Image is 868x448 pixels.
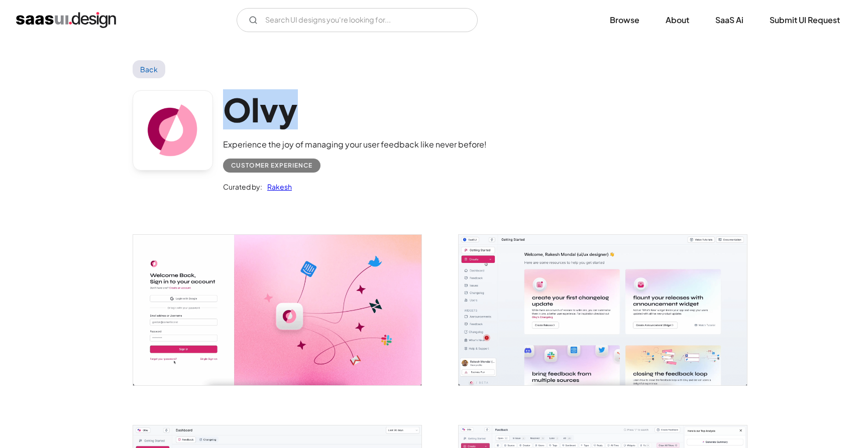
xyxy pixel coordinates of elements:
[133,60,165,78] a: Back
[16,12,116,28] a: home
[654,9,701,31] a: About
[223,90,487,129] h1: Olvy
[223,138,487,151] div: Experience the joy of managing your user feedback like never before!
[223,181,262,193] div: Curated by:
[757,9,852,31] a: Submit UI Request
[459,235,747,385] img: 64151e20babae48621cbc73d_Olvy%20Getting%20Started.png
[133,235,421,385] img: 64151e20babae4e17ecbc73e_Olvy%20Sign%20In.png
[459,235,747,385] a: open lightbox
[231,160,312,172] div: Customer Experience
[133,235,421,385] a: open lightbox
[598,9,652,31] a: Browse
[237,8,478,32] form: Email Form
[703,9,755,31] a: SaaS Ai
[237,8,478,32] input: Search UI designs you're looking for...
[262,181,292,193] a: Rakesh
